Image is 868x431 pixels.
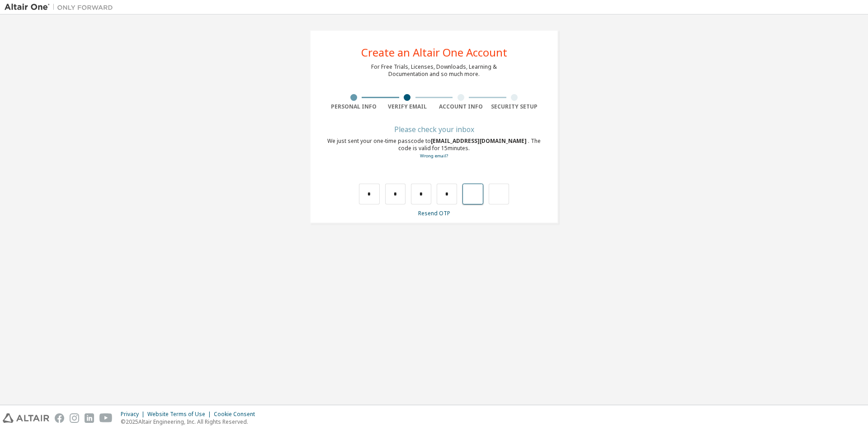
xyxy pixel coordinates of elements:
img: linkedin.svg [85,413,94,423]
img: altair_logo.svg [3,413,49,423]
div: Cookie Consent [214,411,260,418]
div: Create an Altair One Account [361,47,507,58]
img: instagram.svg [70,413,79,423]
img: youtube.svg [99,413,113,423]
div: We just sent your one-time passcode to . The code is valid for 15 minutes. [327,137,541,160]
span: [EMAIL_ADDRESS][DOMAIN_NAME] [431,137,528,145]
div: Personal Info [327,103,381,110]
div: Account Info [434,103,488,110]
div: Security Setup [488,103,542,110]
img: facebook.svg [55,413,64,423]
div: Privacy [121,411,147,418]
p: © 2025 Altair Engineering, Inc. All Rights Reserved. [121,418,260,426]
a: Go back to the registration form [420,153,448,159]
div: Verify Email [381,103,434,110]
div: Please check your inbox [327,127,541,132]
div: For Free Trials, Licenses, Downloads, Learning & Documentation and so much more. [371,63,497,78]
img: Altair One [5,3,118,12]
div: Website Terms of Use [147,411,214,418]
a: Resend OTP [418,209,450,217]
